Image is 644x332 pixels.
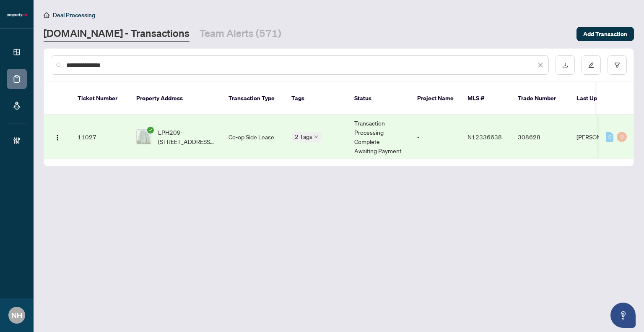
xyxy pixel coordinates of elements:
[538,62,543,68] span: close
[285,82,348,115] th: Tags
[222,82,285,115] th: Transaction Type
[51,130,64,144] button: Logo
[147,127,154,133] span: check-circle
[614,62,620,68] span: filter
[44,26,190,42] a: [DOMAIN_NAME] - Transactions
[588,62,594,68] span: edit
[562,62,568,68] span: download
[130,82,222,115] th: Property Address
[410,82,461,115] th: Project Name
[200,26,281,42] a: Team Alerts (571)
[71,115,130,159] td: 11027
[158,128,215,146] span: LPH209-[STREET_ADDRESS][PERSON_NAME]
[556,55,575,75] button: download
[54,134,61,141] img: Logo
[583,27,627,41] span: Add Transaction
[576,27,634,41] button: Add Transaction
[7,13,27,18] img: logo
[348,115,410,159] td: Transaction Processing Complete - Awaiting Payment
[608,55,627,75] button: filter
[348,82,410,115] th: Status
[71,82,130,115] th: Ticket Number
[511,115,570,159] td: 308628
[410,115,461,159] td: -
[222,115,285,159] td: Co-op Side Lease
[461,82,511,115] th: MLS #
[610,303,636,328] button: Open asap
[570,115,633,159] td: [PERSON_NAME]
[44,12,49,18] span: home
[606,132,613,142] div: 0
[582,55,601,75] button: edit
[314,135,318,139] span: down
[570,82,633,115] th: Last Updated By
[511,82,570,115] th: Trade Number
[617,132,627,142] div: 0
[137,130,151,144] img: thumbnail-img
[295,132,312,141] span: 2 Tags
[467,133,502,141] span: N12336638
[11,309,22,321] span: NH
[53,11,95,19] span: Deal Processing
